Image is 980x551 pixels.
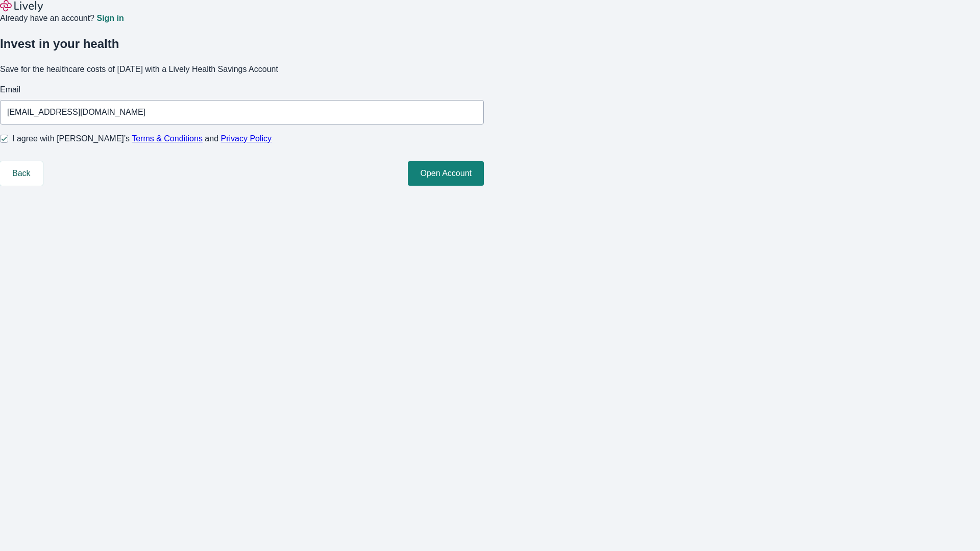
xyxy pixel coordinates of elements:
button: Open Account [408,161,484,186]
a: Sign in [96,14,124,22]
span: I agree with [PERSON_NAME]’s and [12,133,272,145]
a: Terms & Conditions [132,134,203,143]
a: Privacy Policy [221,134,272,143]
